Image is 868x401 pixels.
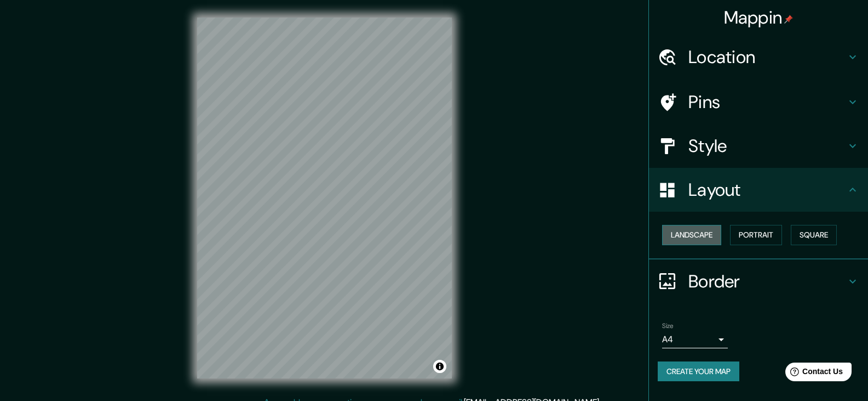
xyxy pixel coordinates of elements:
div: Layout [649,168,868,212]
button: Toggle attribution [433,360,446,373]
button: Landscape [662,225,721,245]
h4: Border [688,270,846,292]
iframe: Help widget launcher [771,358,856,389]
canvas: Map [197,18,452,379]
h4: Style [688,135,846,157]
div: Border [649,259,868,303]
h4: Pins [688,91,846,113]
div: A4 [662,331,728,348]
button: Square [791,225,837,245]
div: Pins [649,80,868,124]
h4: Location [688,46,846,68]
img: pin-icon.png [784,15,793,24]
div: Location [649,35,868,79]
label: Size [662,321,674,330]
div: Style [649,124,868,168]
button: Portrait [730,225,782,245]
button: Create your map [658,362,739,382]
h4: Mappin [724,7,794,29]
h4: Layout [688,179,846,201]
